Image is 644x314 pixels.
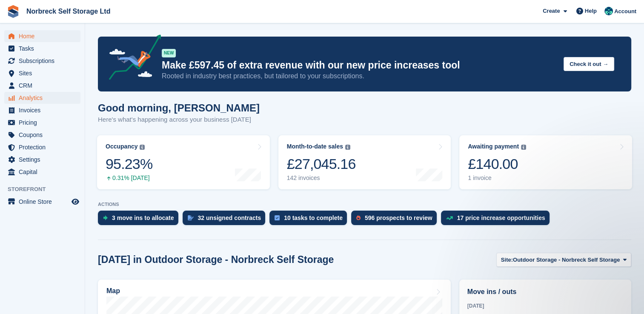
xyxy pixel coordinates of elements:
[23,4,114,18] a: Norbreck Self Storage Ltd
[287,143,343,150] div: Month-to-date sales
[98,115,260,125] p: Here's what's happening across your business [DATE]
[614,7,636,16] span: Account
[4,117,80,128] a: menu
[496,253,631,267] button: Site: Outdoor Storage - Norbreck Self Storage
[351,211,441,229] a: 596 prospects to review
[19,92,70,104] span: Analytics
[287,174,356,182] div: 142 invoices
[19,141,70,153] span: Protection
[106,174,152,182] div: 0.31% [DATE]
[19,154,70,166] span: Settings
[468,174,526,182] div: 1 invoice
[459,135,632,189] a: Awaiting payment £140.00 1 invoice
[467,287,623,297] h2: Move ins / outs
[467,302,623,310] div: [DATE]
[106,143,137,150] div: Occupancy
[513,256,620,264] span: Outdoor Storage - Norbreck Self Storage
[19,30,70,42] span: Home
[112,214,174,221] div: 3 move ins to allocate
[188,215,194,220] img: contract_signature_icon-13c848040528278c33f63329250d36e43548de30e8caae1d1a13099fd9432cc5.svg
[4,43,80,54] a: menu
[98,102,260,114] h1: Good morning, [PERSON_NAME]
[8,185,85,194] span: Storefront
[441,211,554,229] a: 17 price increase opportunities
[4,80,80,91] a: menu
[98,202,631,207] p: ACTIONS
[365,214,432,221] div: 596 prospects to review
[468,143,519,150] div: Awaiting payment
[345,145,350,150] img: icon-info-grey-7440780725fd019a000dd9b08b2336e03edf1995a4989e88bcd33f0948082b44.svg
[19,55,70,67] span: Subscriptions
[501,256,513,264] span: Site:
[103,215,108,220] img: move_ins_to_allocate_icon-fdf77a2bb77ea45bf5b3d319d69a93e2d87916cf1d5bf7949dd705db3b84f3ca.svg
[564,57,614,71] button: Check it out →
[4,154,80,166] a: menu
[106,287,120,295] h2: Map
[162,49,176,57] div: NEW
[106,155,152,173] div: 95.23%
[446,216,453,220] img: price_increase_opportunities-93ffe204e8149a01c8c9dc8f82e8f89637d9d84a8eef4429ea346261dce0b2c0.svg
[98,211,183,229] a: 3 move ins to allocate
[356,215,361,220] img: prospect-51fa495bee0391a8d652442698ab0144808aea92771e9ea1ae160a38d050c398.svg
[604,7,613,15] img: Sally King
[98,254,334,265] h2: [DATE] in Outdoor Storage - Norbreck Self Storage
[278,135,451,189] a: Month-to-date sales £27,045.16 142 invoices
[284,214,343,221] div: 10 tasks to complete
[102,34,161,83] img: price-adjustments-announcement-icon-8257ccfd72463d97f412b2fc003d46551f7dbcb40ab6d574587a9cd5c0d94...
[4,67,80,79] a: menu
[19,129,70,141] span: Coupons
[19,166,70,178] span: Capital
[19,43,70,54] span: Tasks
[585,7,597,15] span: Help
[4,141,80,153] a: menu
[70,197,80,207] a: Preview store
[4,92,80,104] a: menu
[543,7,560,15] span: Create
[468,155,526,173] div: £140.00
[269,211,351,229] a: 10 tasks to complete
[183,211,270,229] a: 32 unsigned contracts
[97,135,270,189] a: Occupancy 95.23% 0.31% [DATE]
[19,67,70,79] span: Sites
[7,5,20,18] img: stora-icon-8386f47178a22dfd0bd8f6a31ec36ba5ce8667c1dd55bd0f319d3a0aa187defe.svg
[162,71,557,81] p: Rooted in industry best practices, but tailored to your subscriptions.
[521,145,526,150] img: icon-info-grey-7440780725fd019a000dd9b08b2336e03edf1995a4989e88bcd33f0948082b44.svg
[140,145,145,150] img: icon-info-grey-7440780725fd019a000dd9b08b2336e03edf1995a4989e88bcd33f0948082b44.svg
[4,196,80,208] a: menu
[4,129,80,141] a: menu
[4,166,80,178] a: menu
[19,196,70,208] span: Online Store
[457,214,545,221] div: 17 price increase opportunities
[19,80,70,91] span: CRM
[162,59,557,71] p: Make £597.45 of extra revenue with our new price increases tool
[4,55,80,67] a: menu
[275,215,280,220] img: task-75834270c22a3079a89374b754ae025e5fb1db73e45f91037f5363f120a921f8.svg
[4,30,80,42] a: menu
[19,104,70,116] span: Invoices
[19,117,70,128] span: Pricing
[287,155,356,173] div: £27,045.16
[4,104,80,116] a: menu
[198,214,261,221] div: 32 unsigned contracts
